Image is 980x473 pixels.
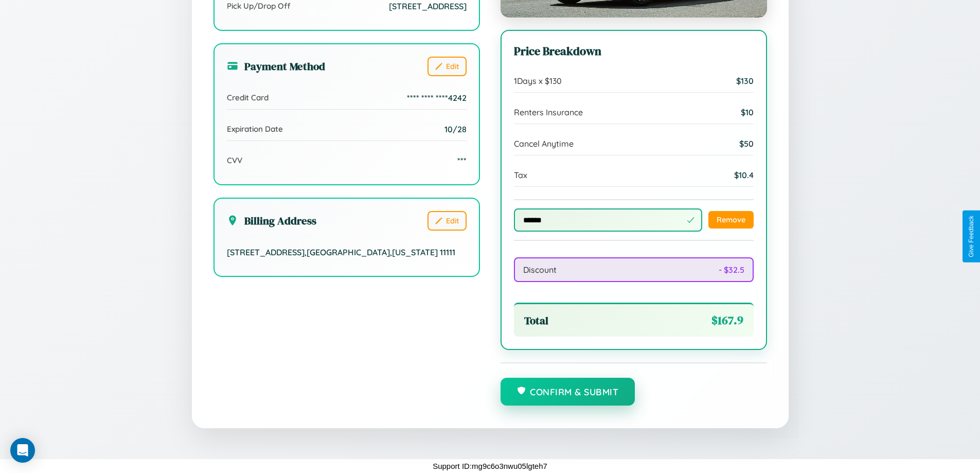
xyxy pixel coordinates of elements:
span: Credit Card [227,93,269,102]
span: Discount [523,265,557,275]
span: 1 Days x $ 130 [514,76,562,86]
span: Cancel Anytime [514,138,574,149]
span: 10/28 [444,124,467,134]
span: Total [524,313,548,328]
span: CVV [227,155,242,165]
h3: Price Breakdown [514,43,754,59]
button: Edit [427,57,467,76]
h3: Billing Address [227,213,316,228]
span: Expiration Date [227,124,283,134]
span: Tax [514,170,527,180]
div: Open Intercom Messenger [10,438,35,463]
button: Remove [708,211,754,229]
span: [STREET_ADDRESS] , [GEOGRAPHIC_DATA] , [US_STATE] 11111 [227,247,455,257]
span: $ 10 [741,107,754,117]
span: $ 130 [736,76,754,86]
span: $ 167.9 [711,312,743,328]
button: Edit [427,211,467,231]
p: Support ID: mg9c6o3nwu05lgteh7 [433,459,547,473]
h3: Payment Method [227,59,325,74]
span: Renters Insurance [514,107,583,117]
span: [STREET_ADDRESS] [389,1,467,11]
div: Give Feedback [968,216,975,257]
button: Confirm & Submit [501,378,635,406]
span: $ 50 [739,138,754,149]
span: $ 10.4 [734,170,754,180]
span: - $ 32.5 [719,265,744,275]
span: Pick Up/Drop Off [227,1,291,11]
